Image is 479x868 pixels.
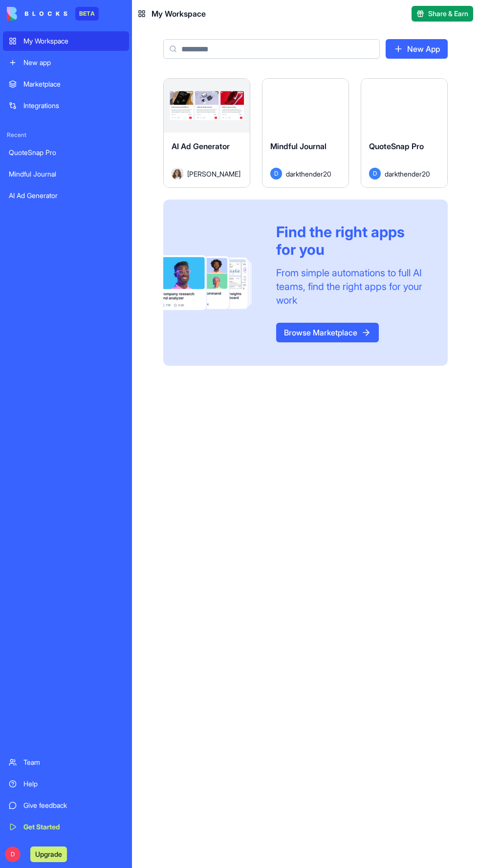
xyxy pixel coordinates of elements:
div: Team [23,757,123,767]
a: My Workspace [3,31,129,51]
span: [PERSON_NAME] [187,169,234,179]
button: Share & Earn [412,6,473,22]
img: Avatar [172,168,183,179]
a: BETA [7,7,99,21]
a: Mindful Journal [3,164,129,184]
div: Find the right apps for you [276,223,424,258]
a: Browse Marketplace [276,323,379,342]
div: Integrations [23,101,123,111]
div: Mindful Journal [9,169,123,179]
img: Frame_181_egmpey.png [163,255,261,310]
a: Give feedback [3,796,129,815]
a: Mindful JournalDdarkthender20 [262,78,349,188]
a: Help [3,774,129,794]
div: QuoteSnap Pro [9,148,123,157]
span: Share & Earn [428,9,468,19]
a: New App [386,39,448,59]
span: Mindful Journal [270,141,327,151]
div: BETA [75,7,99,21]
span: darkthender20 [286,169,331,179]
a: Get Started [3,817,129,837]
span: My Workspace [152,8,206,20]
span: Recent [3,131,129,139]
img: logo [7,7,67,21]
span: D [5,846,21,862]
div: Give feedback [23,801,123,810]
a: Integrations [3,96,129,115]
a: Team [3,753,129,772]
span: D [369,168,381,179]
div: My Workspace [23,36,123,46]
div: AI Ad Generator [9,191,123,200]
a: Upgrade [30,849,67,859]
div: Help [23,779,123,789]
div: New app [23,58,123,67]
div: Marketplace [23,79,123,89]
span: darkthender20 [385,169,430,179]
div: Get Started [23,822,123,832]
a: QuoteSnap ProDdarkthender20 [361,78,448,188]
a: New app [3,53,129,72]
a: Marketplace [3,74,129,94]
a: QuoteSnap Pro [3,143,129,162]
div: From simple automations to full AI teams, find the right apps for your work [276,266,424,307]
button: Upgrade [30,846,67,862]
span: D [270,168,282,179]
span: AI Ad Generator [172,141,230,151]
a: AI Ad GeneratorAvatar[PERSON_NAME] [163,78,250,188]
a: AI Ad Generator [3,186,129,205]
span: QuoteSnap Pro [369,141,424,151]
